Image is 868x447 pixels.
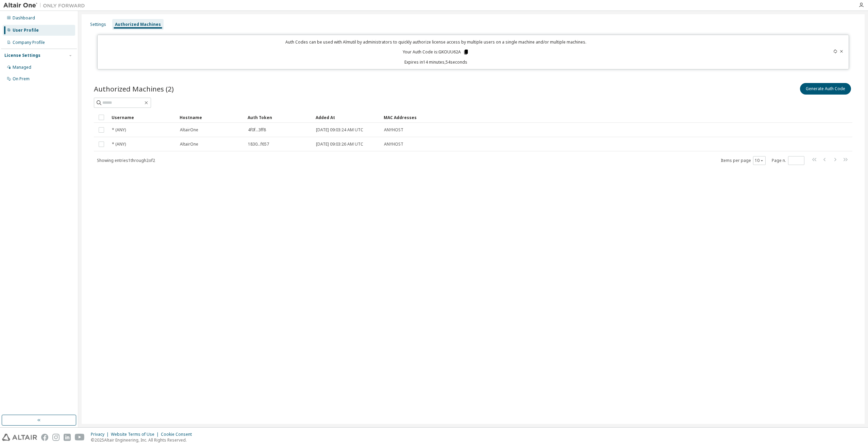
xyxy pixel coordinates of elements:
img: Altair One [3,2,88,9]
div: On Prem [13,76,30,82]
img: instagram.svg [52,434,60,441]
p: Auth Codes can be used with Almutil by administrators to quickly authorize license access by mult... [102,39,770,45]
span: Page n. [772,156,804,165]
div: Settings [90,22,106,27]
span: [DATE] 09:03:24 AM UTC [316,127,363,133]
span: * (ANY) [112,142,126,147]
span: Showing entries 1 through 2 of 2 [97,158,155,163]
div: MAC Addresses [384,112,781,123]
button: 10 [755,158,764,163]
div: License Settings [4,53,40,58]
div: Privacy [91,432,111,437]
img: facebook.svg [41,434,48,441]
div: Company Profile [13,40,45,45]
span: ANYHOST [384,127,403,133]
div: Cookie Consent [161,432,196,437]
div: Hostname [180,112,242,123]
div: Auth Token [248,112,310,123]
div: Added At [316,112,378,123]
span: * (ANY) [112,127,126,133]
span: Items per page [721,156,766,165]
div: Username [112,112,174,123]
img: youtube.svg [75,434,85,441]
img: linkedin.svg [64,434,71,441]
span: 1830...f657 [248,142,269,147]
div: Authorized Machines [115,22,161,27]
div: Dashboard [13,15,35,21]
span: ANYHOST [384,142,403,147]
div: Website Terms of Use [111,432,161,437]
p: Expires in 14 minutes, 54 seconds [102,59,770,65]
div: User Profile [13,28,39,33]
p: Your Auth Code is: GKOUU62A [403,49,469,55]
div: Managed [13,65,31,70]
span: [DATE] 09:03:26 AM UTC [316,142,363,147]
img: altair_logo.svg [2,434,37,441]
p: © 2025 Altair Engineering, Inc. All Rights Reserved. [91,437,196,443]
button: Generate Auth Code [800,83,851,95]
span: Authorized Machines (2) [94,84,174,94]
span: 4f0f...3ff8 [248,127,266,133]
span: AltairOne [180,142,198,147]
span: AltairOne [180,127,198,133]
